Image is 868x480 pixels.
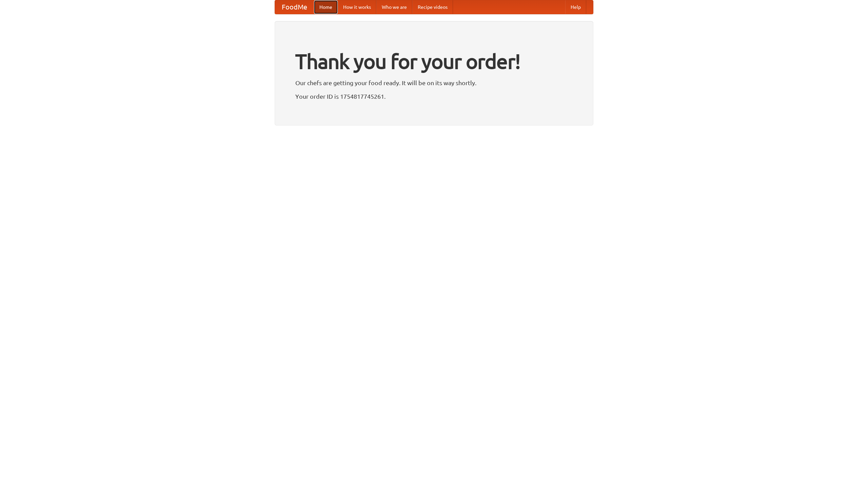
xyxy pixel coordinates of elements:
[275,0,314,14] a: FoodMe
[314,0,338,14] a: Home
[338,0,376,14] a: How it works
[295,91,573,101] p: Your order ID is 1754817745261.
[376,0,412,14] a: Who we are
[295,45,573,78] h1: Thank you for your order!
[565,0,586,14] a: Help
[295,78,573,88] p: Our chefs are getting your food ready. It will be on its way shortly.
[412,0,453,14] a: Recipe videos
